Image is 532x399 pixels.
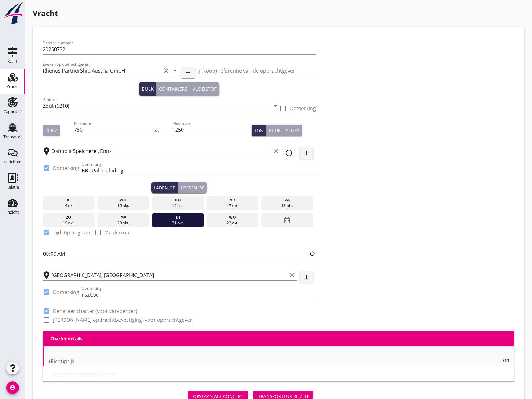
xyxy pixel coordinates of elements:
label: Opmerking [53,289,79,295]
div: Tot [153,128,172,133]
div: Kaart [8,59,18,63]
div: za [263,197,312,203]
input: (inkoop) referentie van de opdrachtgever [198,66,316,76]
div: 17 okt. [208,203,257,209]
div: di [44,197,93,203]
i: info_outline [285,149,293,157]
div: ma [99,215,148,220]
div: do [154,197,203,203]
div: 19 okt. [44,220,93,226]
button: Bulk [139,82,156,96]
input: Minimum [74,125,153,135]
i: arrow_drop_down [171,67,179,74]
div: Lossen op [181,184,204,191]
div: zo [44,215,93,220]
input: Product [43,101,271,111]
i: add [303,149,310,157]
input: Laadplaats [52,146,271,156]
label: Opmerking [290,105,316,112]
span: ton [501,358,509,363]
i: clear [288,271,296,279]
div: Ton [254,127,263,134]
div: 14 okt. [44,203,93,209]
div: Stuks [286,127,300,134]
label: Opmerking [53,165,79,171]
label: Melden op [104,229,129,236]
div: 16 okt. [154,203,203,209]
div: wo [208,215,257,220]
div: Relatie [6,185,19,189]
input: Opmerking [82,290,316,300]
div: Vracht [7,85,19,89]
div: 15 okt. [99,203,148,209]
div: Kuub [269,127,281,134]
label: [PERSON_NAME] opdrachtbevestiging (voor opdrachtgever) [53,317,194,323]
button: Circa [43,125,60,136]
input: Maximum [172,125,252,135]
input: (Richt)prijs [49,356,500,366]
div: 21 okt. [154,220,203,226]
i: clear [272,147,280,155]
button: Laden op [151,182,178,193]
div: Laden op [154,184,175,191]
input: Dossier nummer [43,44,316,54]
div: Bulk [142,85,154,93]
i: add [184,69,192,76]
button: Ton [252,125,266,136]
h1: Vracht [33,8,524,19]
div: 22 okt. [208,220,257,226]
button: Kuub [266,125,284,136]
label: Tijdstip opgeven [53,229,92,236]
button: Stuks [284,125,302,136]
i: date_range [283,215,291,226]
button: Containers [156,82,190,96]
div: Berichten [4,160,22,164]
div: Inzicht [6,210,19,214]
button: Lossen op [178,182,207,193]
button: Vloeistof [190,82,219,96]
input: Opmerking [82,166,316,176]
i: add [303,273,310,281]
div: di [154,215,203,220]
div: Vloeistof [193,85,217,93]
div: Circa [45,127,58,134]
div: 18 okt. [263,203,312,209]
div: Capaciteit [3,110,22,114]
div: Containers [159,85,187,93]
div: vr [208,197,257,203]
i: account_circle [6,381,19,394]
div: Transport [3,135,22,139]
i: arrow_drop_down [272,102,280,110]
label: Genereer charter (voor vervoerder) [53,308,137,314]
div: wo [99,197,148,203]
div: 20 okt. [99,220,148,226]
i: clear [162,67,170,74]
input: Zoeken op opdrachtgever... [43,66,161,76]
img: logo-small.a267ee39.svg [1,2,24,25]
input: Losplaats [52,270,287,280]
